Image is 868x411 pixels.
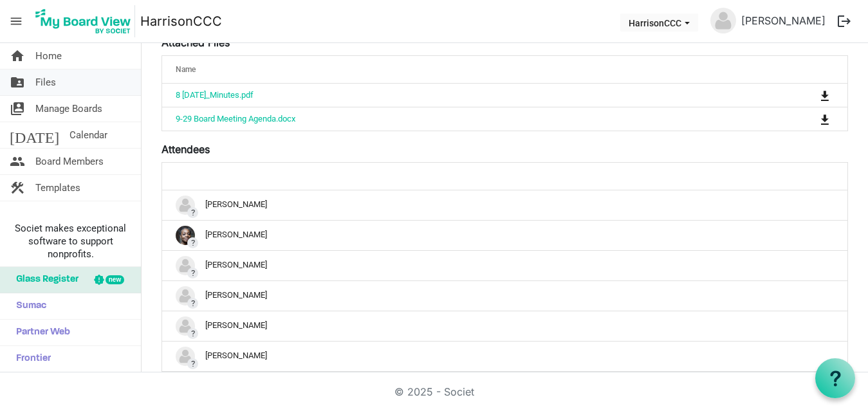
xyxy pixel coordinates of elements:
[176,316,195,336] img: no-profile-picture.svg
[162,84,767,107] td: 8 2025 Aug08_Minutes.pdf is template cell column header Name
[10,149,25,174] span: people
[32,5,140,37] a: My Board View Logo
[767,107,847,131] td: is Command column column header
[10,122,59,148] span: [DATE]
[176,347,834,366] div: [PERSON_NAME]
[736,8,831,33] a: [PERSON_NAME]
[176,226,834,245] div: [PERSON_NAME]
[35,175,80,201] span: Templates
[140,8,222,34] a: HarrisonCCC
[176,65,196,74] span: Name
[816,110,834,128] button: Download
[10,43,25,69] span: home
[162,220,847,250] td: ?Inez James is template cell column header
[10,320,70,345] span: Partner Web
[176,114,295,123] a: 9-29 Board Meeting Agenda.docx
[35,149,104,174] span: Board Members
[176,256,195,275] img: no-profile-picture.svg
[69,122,107,148] span: Calendar
[106,275,124,284] div: new
[4,9,28,33] span: menu
[35,43,62,69] span: Home
[176,286,195,306] img: no-profile-picture.svg
[10,267,78,293] span: Glass Register
[6,222,135,260] span: Societ makes exceptional software to support nonprofits.
[35,96,102,122] span: Manage Boards
[176,226,195,245] img: o2l9I37sXmp7lyFHeWZvabxQQGq_iVrvTMyppcP1Xv2vbgHENJU8CsBktvnpMyWhSrZdRG8AlcUrKLfs6jWLuA_thumb.png
[176,347,195,366] img: no-profile-picture.svg
[816,86,834,104] button: Download
[187,237,198,248] span: ?
[10,346,51,372] span: Frontier
[187,298,198,309] span: ?
[831,8,858,35] button: logout
[620,14,698,32] button: HarrisonCCC dropdownbutton
[187,268,198,279] span: ?
[176,256,834,275] div: [PERSON_NAME]
[767,84,847,107] td: is Command column column header
[162,107,767,131] td: 9-29 Board Meeting Agenda.docx is template cell column header Name
[176,196,834,215] div: [PERSON_NAME]
[35,69,56,95] span: Files
[176,196,195,215] img: no-profile-picture.svg
[162,280,847,311] td: ?Mike Williams is template cell column header
[10,69,25,95] span: folder_shared
[162,190,847,220] td: ?Eva Johnson is template cell column header
[32,5,135,37] img: My Board View Logo
[176,90,254,100] a: 8 [DATE]_Minutes.pdf
[394,385,474,398] a: © 2025 - Societ
[187,328,198,339] span: ?
[176,316,834,336] div: [PERSON_NAME]
[162,311,847,341] td: ?Monica Snipes-Martin is template cell column header
[162,250,847,280] td: ?Jacqueline Greenhill is template cell column header
[176,286,834,306] div: [PERSON_NAME]
[10,293,46,319] span: Sumac
[187,207,198,218] span: ?
[710,8,736,33] img: no-profile-picture.svg
[10,175,25,201] span: construction
[162,341,847,371] td: ?Rhonda Pettie is template cell column header
[187,358,198,369] span: ?
[162,142,210,157] label: Attendees
[10,96,25,122] span: switch_account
